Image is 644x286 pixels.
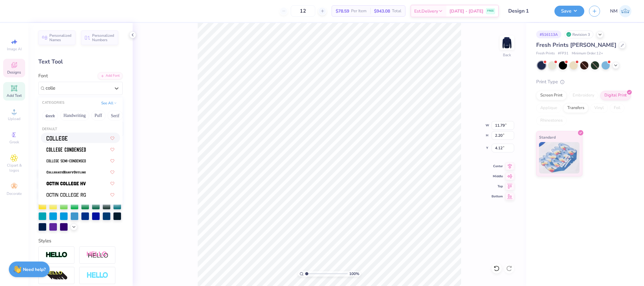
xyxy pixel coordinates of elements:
[9,140,19,145] span: Greek
[600,91,631,100] div: Digital Print
[492,184,503,189] span: Top
[536,51,555,56] span: Fresh Prints
[504,5,550,17] input: Untitled Design
[7,93,22,98] span: Add Text
[572,51,603,56] span: Minimum Order: 12 +
[501,36,513,49] img: Back
[392,8,401,14] span: Total
[569,91,598,100] div: Embroidery
[414,8,438,14] span: Est. Delivery
[492,174,503,179] span: Middle
[536,116,567,125] div: Rhinestones
[3,163,25,173] span: Clipart & logos
[564,30,593,38] div: Revision 3
[47,147,86,152] img: College Condensed
[487,9,494,13] span: FREE
[42,100,64,106] div: CATEGORIES
[47,170,86,174] img: CollegiateHeavyOutline
[42,111,58,121] button: Greek
[590,103,608,113] div: Vinyl
[536,30,561,38] div: # 516113A
[60,111,89,121] button: Handwriting
[563,103,588,113] div: Transfers
[351,8,366,14] span: Per Item
[539,142,580,173] img: Standard
[610,103,625,113] div: Foil
[554,6,584,17] button: Save
[536,103,561,113] div: Applique
[610,8,618,15] span: NM
[23,267,46,272] strong: Need help?
[47,193,86,197] img: Octin College Rg
[47,159,86,163] img: College Semi-condensed
[38,58,123,66] div: Text Tool
[610,5,631,17] a: NM
[503,52,511,58] div: Back
[38,237,123,245] div: Styles
[536,41,616,49] span: Fresh Prints [PERSON_NAME]
[49,33,72,42] span: Personalized Names
[536,78,631,85] div: Print Type
[46,271,68,281] img: 3d Illusion
[539,134,556,140] span: Standard
[558,51,569,56] span: # FP31
[374,8,390,14] span: $943.08
[7,70,21,75] span: Designs
[86,272,108,279] img: Negative Space
[619,5,631,17] img: Naina Mehta
[46,251,68,259] img: Stroke
[47,136,68,140] img: College
[91,111,106,121] button: Puff
[536,91,567,100] div: Screen Print
[99,100,119,106] button: See All
[492,194,503,199] span: Bottom
[98,72,123,80] div: Add Font
[107,111,123,121] button: Serif
[492,164,503,168] span: Center
[7,191,22,196] span: Decorate
[86,251,108,259] img: Shadow
[38,72,48,80] label: Font
[38,127,123,132] div: Default
[449,8,483,14] span: [DATE] - [DATE]
[47,181,86,186] img: Octin College Hv (Heavy)
[336,8,349,14] span: $78.59
[291,5,315,17] input: – –
[7,47,22,52] span: Image AI
[8,116,20,121] span: Upload
[92,33,114,42] span: Personalized Numbers
[349,271,359,277] span: 100 %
